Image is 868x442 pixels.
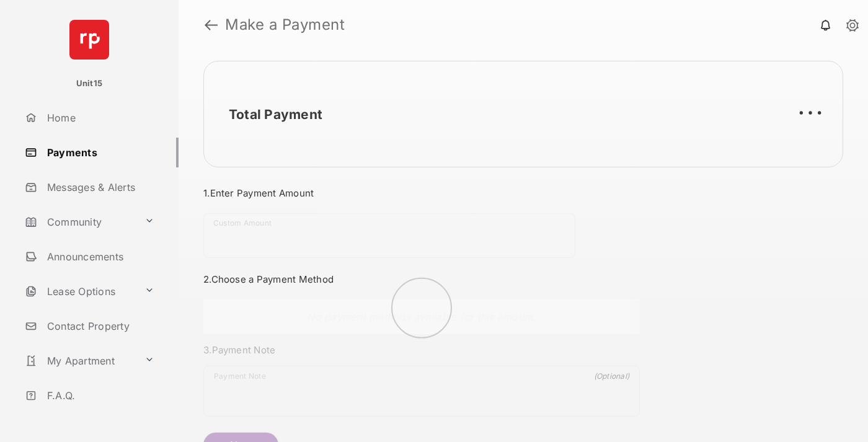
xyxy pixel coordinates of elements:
a: Home [20,103,179,133]
a: Lease Options [20,276,139,306]
a: Payments [20,138,179,167]
p: Unit15 [76,77,103,90]
h3: 3. Payment Note [203,344,640,356]
a: Messages & Alerts [20,172,179,202]
a: F.A.Q. [20,381,179,410]
a: Announcements [20,242,179,272]
a: Community [20,207,139,237]
h3: 1. Enter Payment Amount [203,187,640,199]
h3: 2. Choose a Payment Method [203,273,640,285]
a: Contact Property [20,311,179,341]
img: svg+xml;base64,PHN2ZyB4bWxucz0iaHR0cDovL3d3dy53My5vcmcvMjAwMC9zdmciIHdpZHRoPSI2NCIgaGVpZ2h0PSI2NC... [69,20,109,60]
a: My Apartment [20,346,139,376]
strong: Make a Payment [225,17,345,32]
h2: Total Payment [229,107,322,122]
